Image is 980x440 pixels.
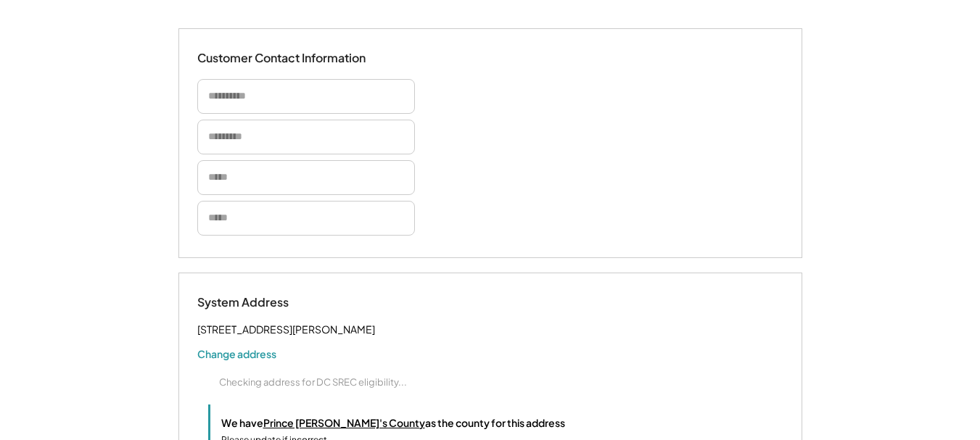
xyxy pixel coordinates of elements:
u: Prince [PERSON_NAME]'s County [263,416,425,429]
div: System Address [197,295,342,310]
div: Checking address for DC SREC eligibility... [219,375,407,389]
div: Customer Contact Information [197,51,366,66]
div: We have as the county for this address [221,415,565,431]
div: [STREET_ADDRESS][PERSON_NAME] [197,320,375,339]
button: Change address [197,346,276,361]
